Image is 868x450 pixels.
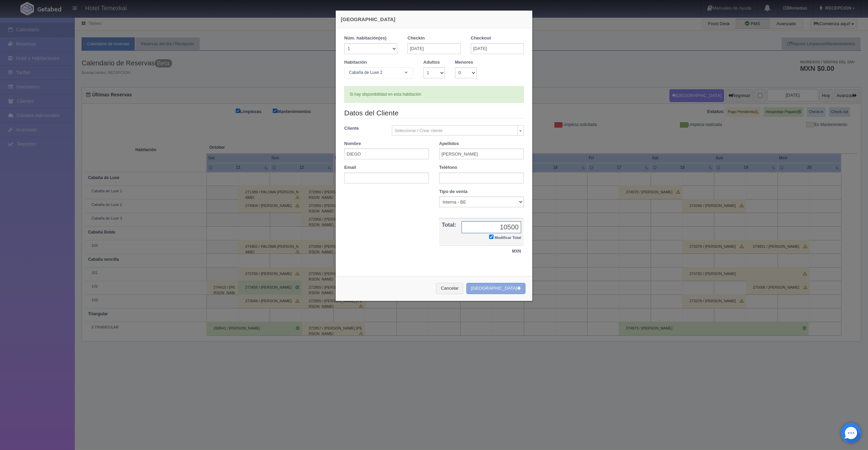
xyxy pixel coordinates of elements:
strong: MXN [512,249,521,254]
label: Habitación [344,59,367,66]
label: Núm. habitación(es) [344,35,386,42]
th: Total: [439,218,459,245]
button: [GEOGRAPHIC_DATA] [466,283,525,294]
span: Cabaña de Luxe 2 [347,69,399,76]
button: Cancelar [436,283,463,294]
input: DD-MM-AAAA [471,43,524,54]
h4: [GEOGRAPHIC_DATA] [341,16,527,23]
label: Tipo de venta [439,189,468,195]
input: DD-MM-AAAA [407,43,461,54]
div: Si hay disponibilidad en esta habitación [344,86,524,103]
small: Modificar Total [495,236,521,240]
label: Adultos [423,59,440,66]
span: Seleccionar / Crear cliente [395,126,515,136]
legend: Datos del Cliente [344,108,524,118]
label: Checkout [471,35,491,42]
label: Menores [455,59,473,66]
a: Seleccionar / Crear cliente [392,125,524,135]
input: Modificar Total [489,235,494,239]
label: Checkin [407,35,425,42]
label: Email [344,164,356,171]
label: Cliente [339,125,387,132]
label: Teléfono [439,164,457,171]
label: Apellidos [439,141,459,147]
label: Nombre [344,141,361,147]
